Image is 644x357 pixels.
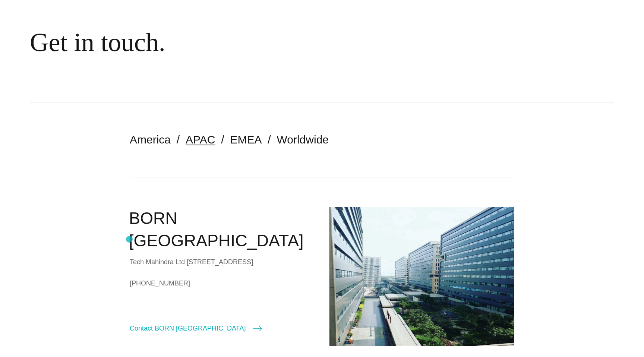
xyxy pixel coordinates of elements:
[186,133,215,146] a: APAC
[130,133,171,146] a: America
[130,323,262,334] a: Contact BORN [GEOGRAPHIC_DATA]
[230,133,262,146] a: EMEA
[277,133,329,146] a: Worldwide
[130,278,315,289] a: [PHONE_NUMBER]
[129,207,315,252] h2: BORN [GEOGRAPHIC_DATA]
[130,256,315,268] div: Tech Mahindra Ltd [STREET_ADDRESS]
[30,27,455,58] div: Get in touch.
